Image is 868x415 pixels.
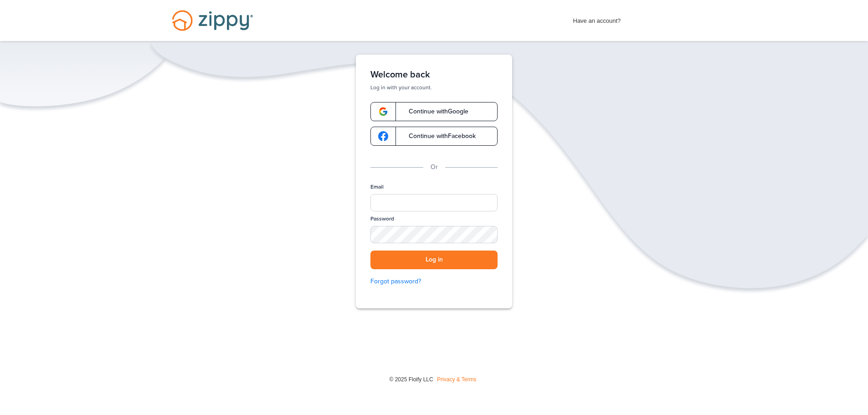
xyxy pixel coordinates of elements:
[370,226,498,243] input: Password
[370,84,498,91] p: Log in with your account.
[370,251,498,269] button: Log in
[370,183,384,191] label: Email
[370,102,498,121] a: google-logoContinue withGoogle
[378,107,388,117] img: google-logo
[378,131,388,141] img: google-logo
[370,127,498,146] a: google-logoContinue withFacebook
[370,215,394,223] label: Password
[370,194,498,211] input: Email
[431,162,438,172] p: Or
[370,69,498,80] h1: Welcome back
[400,108,468,115] span: Continue with Google
[437,376,476,383] a: Privacy & Terms
[573,11,621,26] span: Have an account?
[370,277,498,287] a: Forgot password?
[400,133,476,139] span: Continue with Facebook
[842,394,866,413] img: Back to Top
[389,376,433,383] span: © 2025 Floify LLC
